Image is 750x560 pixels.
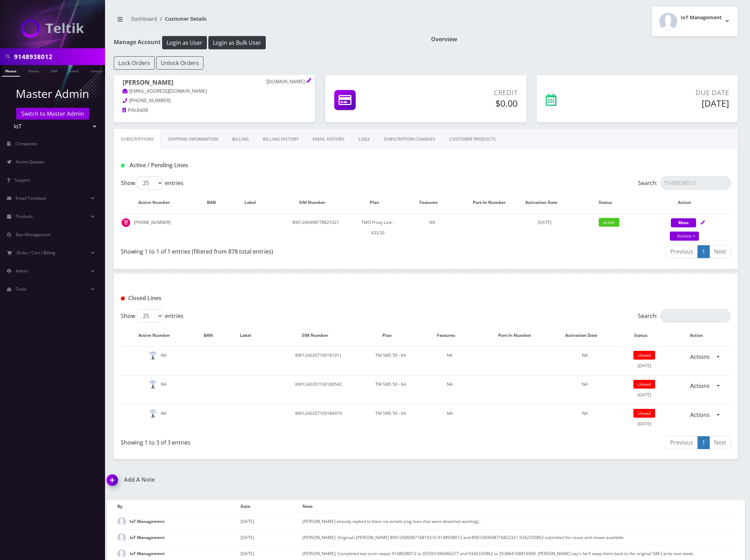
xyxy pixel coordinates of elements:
input: Search: [660,176,731,190]
span: Support [15,177,30,183]
th: Status: activate to sort column ascending [620,325,669,346]
td: 8901260498778821027 [272,213,360,242]
th: Features: activate to sort column ascending [414,325,486,346]
span: Companies [15,141,37,147]
th: SIM Number: activate to sort column ascending [272,192,360,213]
input: Search: [660,309,731,322]
th: Plan: activate to sort column ascending [360,192,395,213]
input: Search in Company [14,50,103,63]
nav: breadcrumb [114,12,421,31]
a: Company [87,65,111,76]
td: TMO Proxy Line - $33.50 [360,213,395,242]
h1: Closed Lines [121,295,317,302]
th: Activation Date: activate to sort column ascending [517,192,572,213]
td: 8901240357109181011 [270,346,368,375]
img: IoT [21,19,84,38]
td: NA [121,375,194,404]
th: SIM Number: activate to sort column ascending [270,325,368,346]
th: Features: activate to sort column ascending [396,192,468,213]
a: EMAIL HISTORY [306,129,352,149]
td: [PERSON_NAME]: Originals [PERSON_NAME] 8901260608716819210 9148938012 and 8901260608716822321 934... [303,529,734,545]
td: TM SMS 50 - $4 [368,346,413,375]
img: t_img.png [121,218,130,227]
a: Actions [670,232,699,241]
th: Date [241,500,302,513]
button: Login as User [162,36,207,49]
a: Next [709,245,731,258]
span: closed [633,409,655,418]
h2: IoT Management [681,15,722,21]
th: Label: activate to sort column ascending [230,325,269,346]
a: Subscriptions [114,129,161,149]
a: 1 [697,245,710,258]
a: Add A Note [107,476,421,483]
strong: IoT Management [130,534,165,540]
a: Name [25,65,42,76]
span: Ban Management [16,232,51,238]
td: NA [414,404,486,433]
span: Email Template [16,195,46,201]
span: Order / Cart / Billing [16,250,55,256]
a: Login as User [161,38,208,46]
img: Closed Lines [121,297,125,300]
strong: IoT Management [130,518,165,524]
td: 8901240357109180419 [270,404,368,433]
td: [DATE] [620,375,669,404]
td: [DATE] [620,346,669,375]
label: Search: [638,176,731,190]
label: Search: [638,309,731,322]
a: PIN: [123,107,137,114]
th: Status: activate to sort column ascending [573,192,645,213]
h1: Overview [431,36,738,43]
span: Action Queues [16,159,44,165]
button: More [671,218,696,227]
h5: [DATE] [610,98,729,108]
a: Switch to Master Admin [16,108,89,120]
span: active [599,218,619,227]
a: Dashboard [131,15,157,22]
th: BAN: activate to sort column ascending [194,325,229,346]
td: NA [121,404,194,433]
span: [PHONE_NUMBER] [129,97,171,104]
span: NA [582,381,588,387]
span: Products [16,213,33,219]
a: Phone [2,65,20,77]
a: Actions [686,408,714,421]
img: default.png [148,381,157,389]
label: Show entries [121,309,183,322]
a: Previous [666,436,698,449]
li: Customer Details [157,15,207,22]
span: closed [633,351,655,360]
h1: [PERSON_NAME] [123,79,306,87]
a: Shipping Information [161,129,225,149]
a: Actions [686,350,714,363]
span: [DATE] [538,219,551,225]
select: Showentries [137,309,163,322]
strong: IoT Management [130,551,165,557]
p: [DOMAIN_NAME] [266,79,306,85]
p: Due Date [610,87,729,98]
th: Port-In Number: activate to sort column ascending [487,325,550,346]
div: Showing 1 to 1 of 1 entries (filtered from 878 total entries) [121,244,421,256]
a: Billing History [256,129,306,149]
td: 8901240357109180542 [270,375,368,404]
th: By [117,500,241,513]
th: Action : activate to sort column ascending [670,325,730,346]
td: TM SMS 50 - $4 [368,375,413,404]
img: default.png [148,352,157,360]
img: Active / Pending Lines [121,164,125,168]
span: Admin [16,268,28,274]
a: Login as Bulk User [208,38,266,46]
th: Active Number: activate to sort column ascending [121,192,194,213]
button: IoT Management [652,7,738,36]
a: [EMAIL_ADDRESS][DOMAIN_NAME] [123,88,207,95]
th: BAN: activate to sort column ascending [194,192,235,213]
a: 1 [697,436,710,449]
th: Label: activate to sort column ascending [236,192,271,213]
a: Billing [225,129,256,149]
button: Lock Orders [114,56,155,70]
td: [PHONE_NUMBER] [121,213,194,242]
th: Note [303,500,734,513]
